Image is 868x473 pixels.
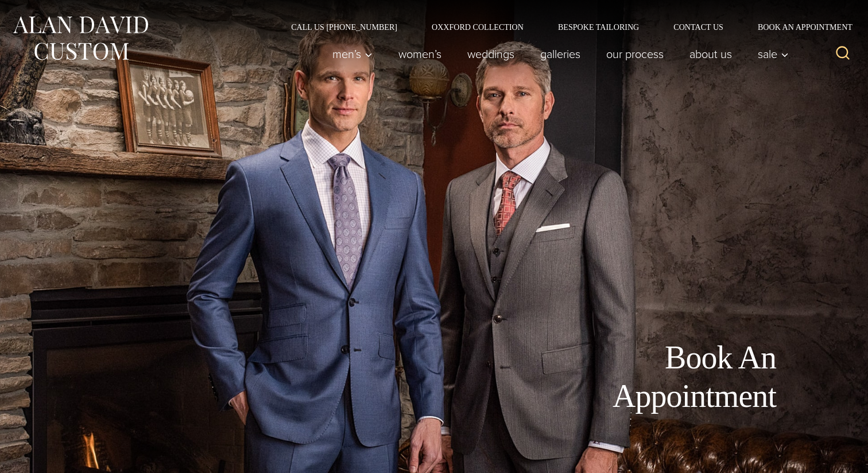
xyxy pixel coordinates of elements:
a: Women’s [386,43,455,66]
button: View Search Form [829,40,857,68]
a: About Us [677,43,745,66]
span: Men’s [332,48,373,60]
a: Bespoke Tailoring [541,23,656,31]
a: Our Process [594,43,677,66]
a: weddings [455,43,528,66]
img: Alan David Custom [11,13,149,64]
a: Galleries [528,43,594,66]
h1: Book An Appointment [518,339,776,416]
nav: Secondary Navigation [274,23,857,31]
a: Contact Us [656,23,741,31]
a: Book an Appointment [741,23,857,31]
span: Sale [758,48,789,60]
nav: Primary Navigation [320,43,795,66]
a: Call Us [PHONE_NUMBER] [274,23,414,31]
a: Oxxford Collection [414,23,541,31]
